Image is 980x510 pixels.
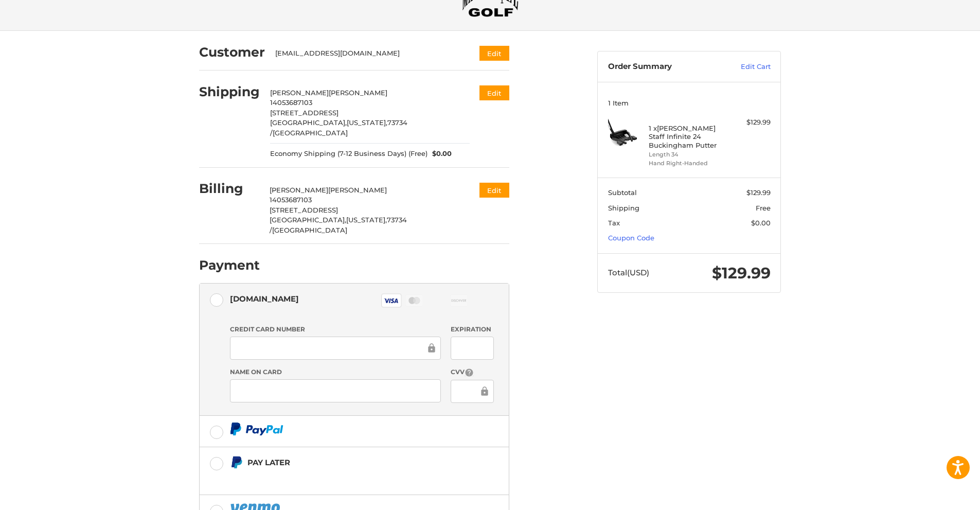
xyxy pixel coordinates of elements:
label: Credit Card Number [230,325,441,334]
label: CVV [451,367,493,377]
span: $129.99 [746,188,771,197]
h4: 1 x [PERSON_NAME] Staff Infinite 24 Buckingham Putter [649,124,727,149]
span: [STREET_ADDRESS] [270,109,338,117]
img: Pay Later icon [230,456,243,469]
span: [US_STATE], [346,216,387,224]
span: Total (USD) [608,268,649,277]
img: PayPal icon [230,423,283,435]
h2: Billing [199,181,259,197]
span: [US_STATE], [347,118,387,127]
h2: Payment [199,257,260,273]
li: Hand Right-Handed [649,159,727,168]
span: Economy Shipping (7-12 Business Days) (Free) [270,149,427,159]
a: Coupon Code [608,234,654,242]
button: Edit [479,183,509,198]
span: [PERSON_NAME] [270,89,329,97]
span: [STREET_ADDRESS] [270,206,338,214]
h3: Order Summary [608,62,719,72]
div: $129.99 [730,117,771,128]
span: $0.00 [427,149,452,159]
span: 73734 / [270,118,407,137]
h2: Customer [199,44,265,60]
label: Expiration [451,325,493,334]
span: 14053687103 [270,98,312,107]
span: [PERSON_NAME] [270,186,328,194]
button: Edit [479,85,509,100]
span: [GEOGRAPHIC_DATA] [273,129,348,137]
div: [EMAIL_ADDRESS][DOMAIN_NAME] [275,48,460,59]
span: 14053687103 [270,196,312,204]
span: Shipping [608,204,639,212]
span: [PERSON_NAME] [328,186,387,194]
span: [PERSON_NAME] [329,89,387,97]
span: [GEOGRAPHIC_DATA], [270,216,346,224]
h3: 1 Item [608,99,771,107]
div: Pay Later [247,454,444,471]
span: $0.00 [751,219,771,227]
span: Free [756,204,771,212]
span: $129.99 [712,263,771,283]
span: Subtotal [608,188,637,197]
span: 73734 / [270,216,407,234]
li: Length 34 [649,150,727,159]
a: Edit Cart [719,62,771,72]
button: Edit [479,46,509,61]
label: Name on Card [230,367,441,377]
span: [GEOGRAPHIC_DATA], [270,118,347,127]
h2: Shipping [199,84,260,100]
div: [DOMAIN_NAME] [230,290,299,307]
span: Tax [608,219,620,227]
span: [GEOGRAPHIC_DATA] [272,226,347,234]
iframe: PayPal Message 1 [230,473,445,482]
